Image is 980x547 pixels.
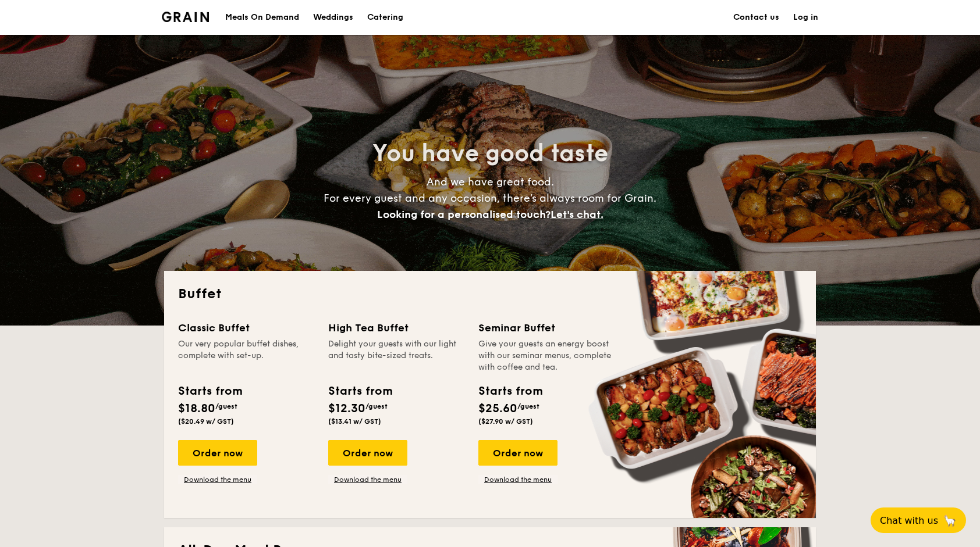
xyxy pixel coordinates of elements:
a: Download the menu [478,475,558,484]
div: Order now [328,440,407,466]
div: Seminar Buffet [478,320,615,336]
span: 🦙 [943,514,957,527]
span: Chat with us [880,515,938,526]
div: Order now [478,440,558,466]
span: ($27.90 w/ GST) [478,417,533,426]
div: Delight your guests with our light and tasty bite-sized treats. [328,338,464,373]
a: Download the menu [328,475,407,484]
span: /guest [365,402,388,410]
div: High Tea Buffet [328,320,464,336]
span: /guest [517,402,539,410]
div: Starts from [478,382,542,400]
div: Starts from [178,382,242,400]
div: Give your guests an energy boost with our seminar menus, complete with coffee and tea. [478,338,615,373]
button: Chat with us🦙 [871,507,966,533]
img: Grain [162,12,209,22]
span: $18.80 [178,402,215,416]
div: Starts from [328,382,392,400]
span: ($20.49 w/ GST) [178,417,234,426]
a: Logotype [162,12,209,22]
span: /guest [215,402,237,410]
span: $25.60 [478,402,517,416]
a: Download the menu [178,475,257,484]
div: Order now [178,440,257,466]
h2: Buffet [178,285,802,303]
span: Let's chat. [551,208,603,221]
div: Classic Buffet [178,320,314,336]
span: $12.30 [328,402,365,416]
span: ($13.41 w/ GST) [328,417,381,426]
div: Our very popular buffet dishes, complete with set-up. [178,338,314,373]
